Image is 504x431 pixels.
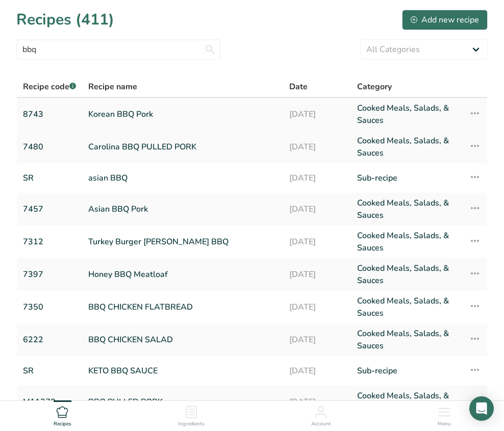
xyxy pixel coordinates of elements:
[178,420,205,428] span: Ingredients
[88,102,277,126] a: Korean BBQ Pork
[54,401,71,428] a: Recipes
[23,390,76,414] a: M11378
[88,197,277,221] a: Asian BBQ Pork
[289,390,345,414] a: [DATE]
[289,102,345,126] a: [DATE]
[88,135,277,159] a: Carolina BBQ PULLED PORK
[289,360,345,382] a: [DATE]
[16,8,114,31] h1: Recipes (411)
[357,102,457,126] a: Cooked Meals, Salads, & Sauces
[438,420,451,428] span: Menu
[289,230,345,254] a: [DATE]
[289,327,345,352] a: [DATE]
[88,262,277,287] a: Honey BBQ Meatloaf
[23,295,76,319] a: 7350
[357,197,457,221] a: Cooked Meals, Salads, & Sauces
[289,135,345,159] a: [DATE]
[88,390,277,414] a: BBQ PULLED PORK
[23,230,76,254] a: 7312
[357,360,457,382] a: Sub-recipe
[289,295,345,319] a: [DATE]
[357,295,457,319] a: Cooked Meals, Salads, & Sauces
[357,390,457,414] a: Cooked Meals, Salads, & Sauces
[54,420,71,428] span: Recipes
[357,262,457,287] a: Cooked Meals, Salads, & Sauces
[357,81,392,93] span: Category
[88,167,277,189] a: asian BBQ
[23,135,76,159] a: 7480
[411,14,479,26] div: Add new recipe
[88,81,137,93] span: Recipe name
[289,197,345,221] a: [DATE]
[178,401,205,428] a: Ingredients
[23,262,76,287] a: 7397
[23,360,76,382] a: SR
[357,167,457,189] a: Sub-recipe
[357,327,457,352] a: Cooked Meals, Salads, & Sauces
[88,230,277,254] a: Turkey Burger [PERSON_NAME] BBQ
[289,167,345,189] a: [DATE]
[357,230,457,254] a: Cooked Meals, Salads, & Sauces
[88,360,277,382] a: KETO BBQ SAUCE
[23,167,76,189] a: SR
[357,135,457,159] a: Cooked Meals, Salads, & Sauces
[88,295,277,319] a: BBQ CHICKEN FLATBREAD
[23,327,76,352] a: 6222
[311,420,331,428] span: Account
[289,262,345,287] a: [DATE]
[289,81,308,93] span: Date
[23,197,76,221] a: 7457
[469,396,494,421] div: Open Intercom Messenger
[16,39,220,60] input: Search for recipe
[88,327,277,352] a: BBQ CHICKEN SALAD
[311,401,331,428] a: Account
[23,81,76,92] span: Recipe code
[23,102,76,126] a: 8743
[402,10,488,30] button: Add new recipe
